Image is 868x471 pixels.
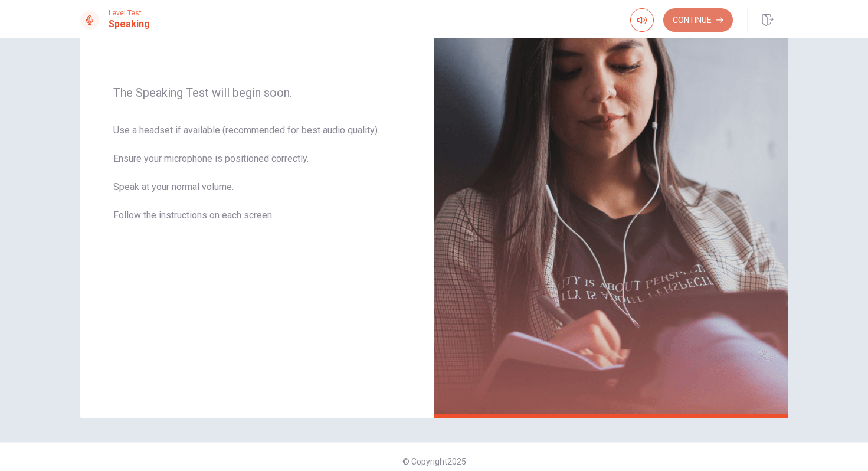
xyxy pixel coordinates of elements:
[663,8,733,32] button: Continue
[402,457,466,466] span: © Copyright 2025
[109,17,150,31] h1: Speaking
[113,86,401,100] span: The Speaking Test will begin soon.
[113,123,401,237] span: Use a headset if available (recommended for best audio quality). Ensure your microphone is positi...
[109,9,150,17] span: Level Test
